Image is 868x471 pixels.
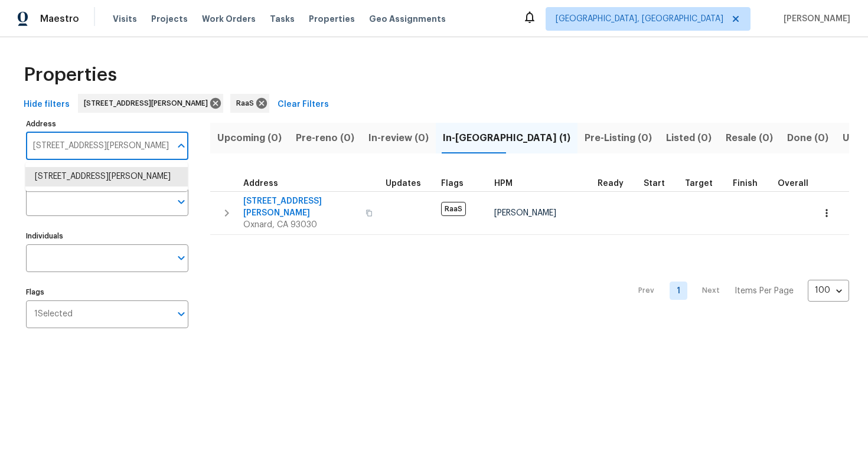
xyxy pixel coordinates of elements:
[666,130,712,146] span: Listed (0)
[24,69,117,81] span: Properties
[585,130,652,146] span: Pre-Listing (0)
[243,179,278,188] span: Address
[386,179,421,188] span: Updates
[34,309,73,319] span: 1 Selected
[26,132,171,160] input: Search ...
[494,209,556,217] span: [PERSON_NAME]
[778,179,808,188] span: Overall
[808,275,849,306] div: 100
[84,97,213,109] span: [STREET_ADDRESS][PERSON_NAME]
[494,179,513,188] span: HPM
[726,130,773,146] span: Resale (0)
[670,282,687,300] a: Goto page 1
[78,94,223,113] div: [STREET_ADDRESS][PERSON_NAME]
[644,179,676,188] div: Actual renovation start date
[26,289,188,296] label: Flags
[26,120,188,127] label: Address
[598,179,634,188] div: Earliest renovation start date (first business day after COE or Checkout)
[441,179,464,188] span: Flags
[778,179,819,188] div: Days past target finish date
[556,13,723,25] span: [GEOGRAPHIC_DATA], [GEOGRAPHIC_DATA]
[40,13,79,25] span: Maestro
[230,94,269,113] div: RaaS
[173,138,190,154] button: Close
[26,233,188,240] label: Individuals
[173,306,190,322] button: Open
[19,94,74,116] button: Hide filters
[217,130,282,146] span: Upcoming (0)
[24,97,70,112] span: Hide filters
[779,13,850,25] span: [PERSON_NAME]
[598,179,624,188] span: Ready
[151,13,188,25] span: Projects
[441,202,466,216] span: RaaS
[627,242,849,340] nav: Pagination Navigation
[733,179,758,188] span: Finish
[309,13,355,25] span: Properties
[113,13,137,25] span: Visits
[369,13,446,25] span: Geo Assignments
[443,130,570,146] span: In-[GEOGRAPHIC_DATA] (1)
[685,179,713,188] span: Target
[296,130,354,146] span: Pre-reno (0)
[236,97,259,109] span: RaaS
[202,13,256,25] span: Work Orders
[787,130,828,146] span: Done (0)
[733,179,768,188] div: Projected renovation finish date
[278,97,329,112] span: Clear Filters
[735,285,794,297] p: Items Per Page
[243,195,358,219] span: [STREET_ADDRESS][PERSON_NAME]
[270,15,295,23] span: Tasks
[644,179,665,188] span: Start
[25,167,188,187] li: [STREET_ADDRESS][PERSON_NAME]
[273,94,334,116] button: Clear Filters
[243,219,358,231] span: Oxnard, CA 93030
[173,194,190,210] button: Open
[685,179,723,188] div: Target renovation project end date
[368,130,429,146] span: In-review (0)
[173,250,190,266] button: Open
